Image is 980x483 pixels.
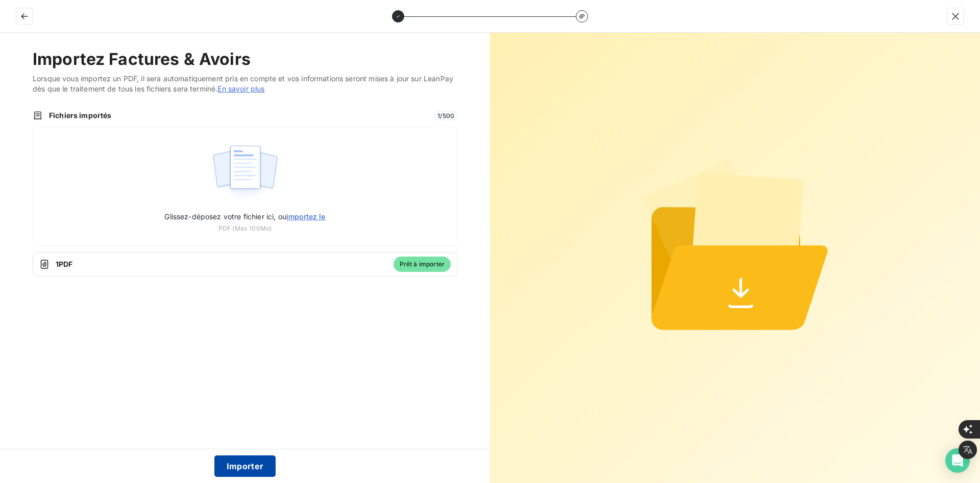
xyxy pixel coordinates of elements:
[217,84,264,93] a: En savoir plus
[211,140,279,205] img: illustration
[286,212,326,221] span: importez le
[56,259,387,269] span: 1 PDF
[33,49,457,70] h2: Importez Factures & Avoirs
[33,74,457,94] span: Lorsque vous importez un PDF, il sera automatiquement pris en compte et vos informations seront m...
[434,111,457,120] span: 1 / 500
[945,448,970,473] div: Open Intercom Messenger
[218,224,272,233] span: PDF (Max 100Mo)
[164,212,325,221] span: Glissez-déposez votre fichier ici, ou
[394,257,451,272] span: Prêt à importer
[49,110,428,121] span: Fichiers importés
[214,455,276,477] button: Importer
